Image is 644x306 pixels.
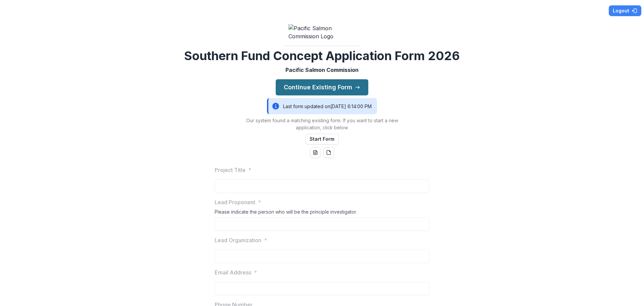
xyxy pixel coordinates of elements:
div: Please indicate the person who will be the principle investigator. [215,209,429,217]
p: Pacific Salmon Commission [285,66,359,74]
h2: Southern Fund Concept Application Form 2026 [184,49,460,63]
button: Start Form [305,134,339,144]
p: Project Title [215,166,246,174]
img: Pacific Salmon Commission Logo [288,24,356,40]
p: Lead Organization [215,236,261,244]
button: Logout [609,5,641,16]
p: Our system found a matching existing form. If you want to start a new application, click below. [238,117,406,131]
p: Email Address [215,268,251,276]
p: Lead Proponent [215,198,255,206]
div: Last form updated on [DATE] 6:14:00 PM [267,98,377,114]
button: Continue Existing Form [276,79,368,95]
button: word-download [310,147,321,158]
button: pdf-download [323,147,334,158]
